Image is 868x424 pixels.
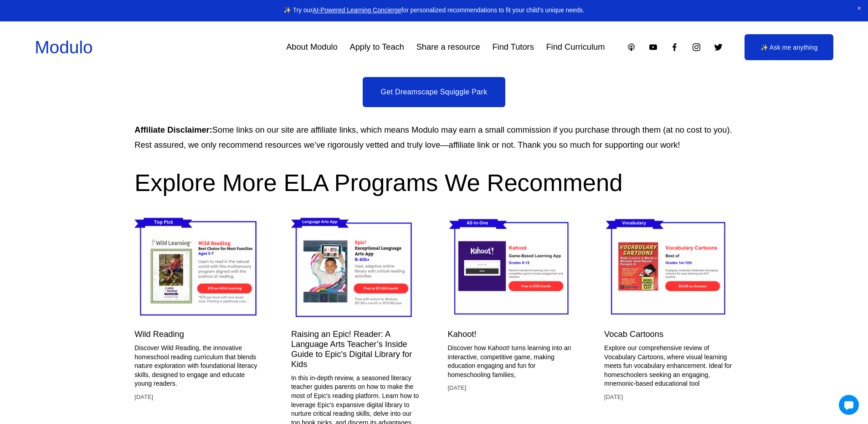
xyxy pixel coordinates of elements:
[134,393,153,401] time: [DATE]
[692,42,701,52] a: Instagram
[363,77,506,107] a: Get Dreamscape Squiggle Park
[416,39,480,56] a: Share a resource
[492,39,534,56] a: Find Tutors
[134,125,212,134] strong: Affiliate Disclaimer:
[134,344,264,388] p: Discover Wild Reading, the innovative homeschool reading curriculum that blends nature exploratio...
[350,39,404,56] a: Apply to Teach
[670,42,679,52] a: Facebook
[604,329,663,339] a: Vocab Cartoons
[447,329,476,339] a: Kahoot!
[134,329,184,339] a: Wild Reading
[313,7,401,14] a: AI-Powered Learning Concierge
[604,344,734,388] p: Explore our comprehensive review of Vocabulary Cartoons, where visual learning meets fun vocabula...
[134,123,733,153] p: Some links on our site are affiliate links, which means Modulo may earn a small commission if you...
[604,214,734,322] img: Vocab Cartoons
[627,42,636,52] a: Apple Podcasts
[745,34,833,60] a: ✨ Ask me anything
[714,42,723,52] a: Twitter
[291,329,412,369] a: Raising an Epic! Reader: A Language Arts Teacher’s Inside Guide to Epic's Digital Library for Kids
[134,167,733,199] h2: Explore More ELA Programs We Recommend
[447,384,466,392] time: [DATE]
[291,214,421,322] img: Raising an Epic! Reader: A Language Arts Teacher’s Inside Guide to Epic's Digital Library for Kids
[286,39,338,56] a: About Modulo
[604,393,623,401] time: [DATE]
[35,37,92,57] a: Modulo
[546,39,605,56] a: Find Curriculum
[648,42,658,52] a: YouTube
[134,214,264,322] img: Wild Reading
[447,214,577,322] img: Kahoot!
[447,344,577,379] p: Discover how Kahoot! turns learning into an interactive, competitive game, making education engag...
